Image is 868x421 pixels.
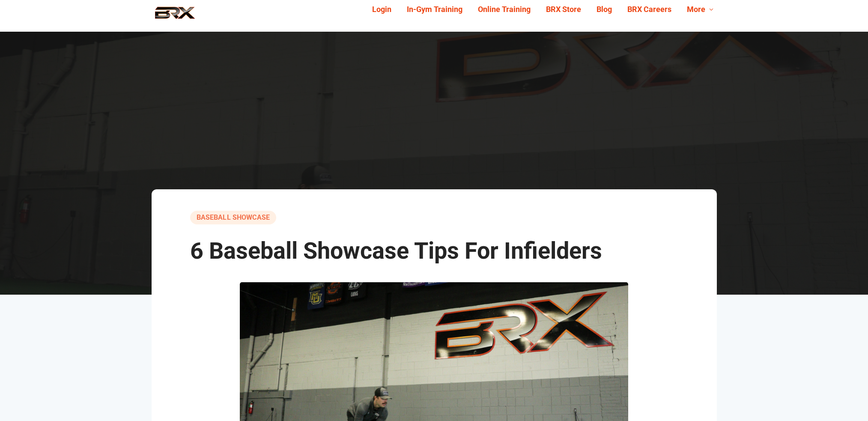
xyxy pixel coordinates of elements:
a: Blog [589,3,620,16]
a: BRX Store [538,3,589,16]
a: Baseball Showcase [190,211,277,224]
img: BRX Performance [147,6,203,25]
a: Online Training [470,3,538,16]
a: In-Gym Training [399,3,470,16]
a: Login [364,3,399,16]
a: BRX Careers [620,3,679,16]
a: More [679,3,721,16]
div: Navigation Menu [358,3,721,16]
span: 6 Baseball Showcase Tips For Infielders [190,237,602,264]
